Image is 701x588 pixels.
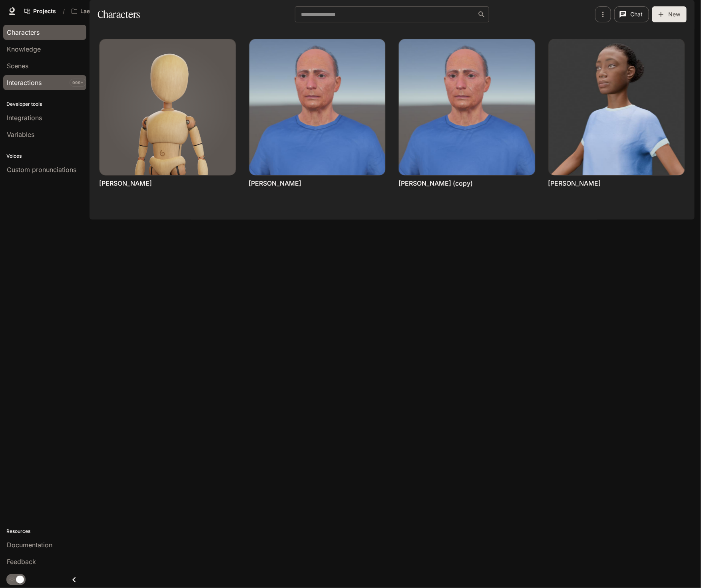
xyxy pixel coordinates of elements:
button: Chat [614,6,649,22]
a: [PERSON_NAME] [548,179,601,188]
img: James Test [100,39,236,175]
a: Go to projects [21,3,60,19]
div: / [60,7,68,16]
a: [PERSON_NAME] [249,179,302,188]
p: Laerdal [80,8,101,15]
h1: Characters [98,6,140,22]
a: [PERSON_NAME] [99,179,152,188]
img: Monique Turner [549,39,685,175]
img: James Turner (copy) [399,39,535,175]
span: Projects [33,8,56,15]
img: James Turner [249,39,386,175]
a: [PERSON_NAME] (copy) [398,179,473,188]
button: Open workspace menu [68,3,113,19]
button: New [652,6,687,22]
